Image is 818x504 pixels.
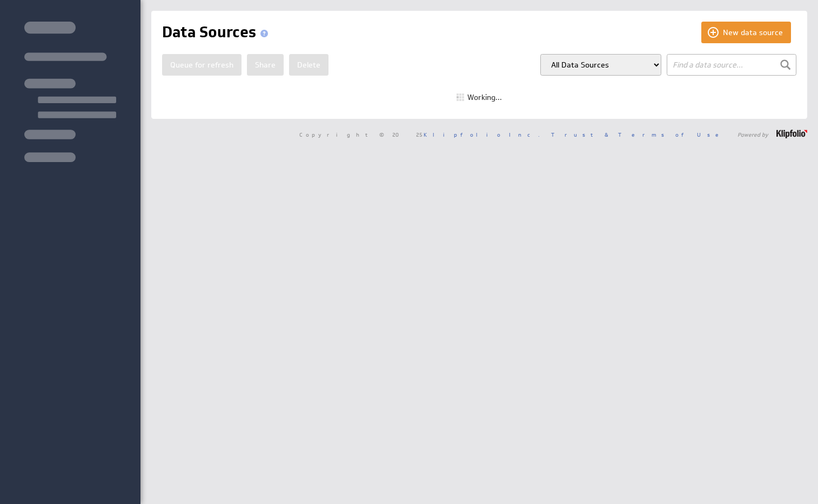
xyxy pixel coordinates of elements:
[701,22,791,43] button: New data source
[424,131,540,138] a: Klipfolio Inc.
[162,22,272,43] h1: Data Sources
[457,93,502,101] div: Working...
[299,132,540,137] span: Copyright © 2025
[737,132,768,137] span: Powered by
[162,54,242,76] button: Queue for refresh
[247,54,284,76] button: Share
[289,54,328,76] button: Delete
[667,54,796,76] input: Find a data source...
[551,131,726,138] a: Trust & Terms of Use
[24,22,116,162] img: skeleton-sidenav.svg
[776,130,807,138] img: logo-footer.png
